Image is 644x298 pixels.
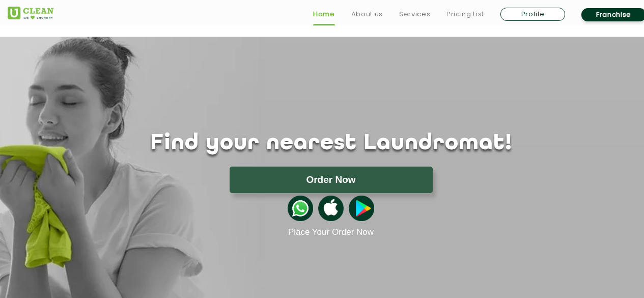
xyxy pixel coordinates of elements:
a: Profile [500,8,565,21]
a: Home [313,8,335,20]
a: Pricing List [446,8,484,20]
img: apple-icon.png [318,196,344,221]
img: whatsappicon.png [288,196,313,221]
a: Services [399,8,430,20]
button: Order Now [230,167,433,193]
a: Place Your Order Now [288,227,374,237]
img: UClean Laundry and Dry Cleaning [8,7,53,19]
img: playstoreicon.png [349,196,374,221]
a: About us [351,8,383,20]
